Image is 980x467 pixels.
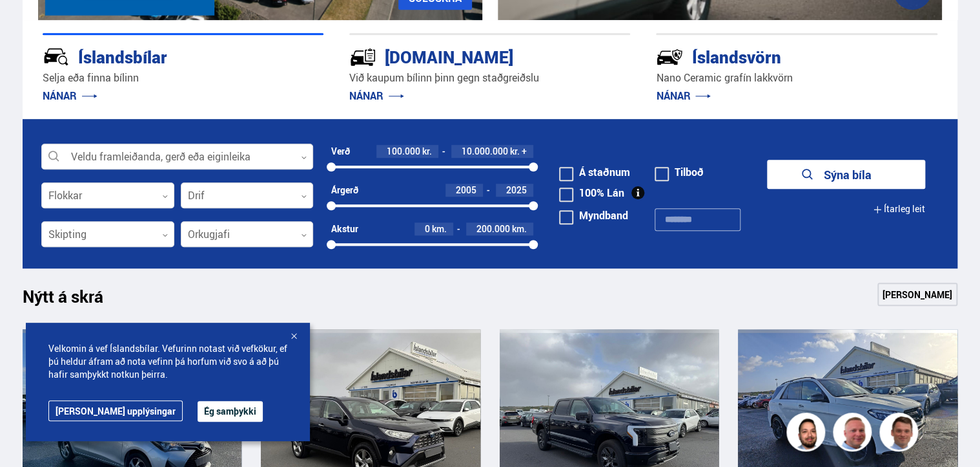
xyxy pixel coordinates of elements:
[23,287,126,314] h1: Nýtt á skrá
[835,415,873,453] img: siFngHWaQ9KaOqBr.png
[425,223,430,235] span: 0
[462,145,508,157] span: 10.000.000
[476,223,510,235] span: 200.000
[43,89,97,103] a: NÁNAR
[522,146,527,157] span: +
[10,5,49,44] button: Opna LiveChat spjallviðmót
[331,224,358,234] div: Akstur
[349,89,404,103] a: NÁNAR
[331,185,358,195] div: Árgerð
[43,43,70,71] img: JRvxyua_JYH6wB4c.svg
[331,146,350,157] div: Verð
[43,45,278,67] div: Íslandsbílar
[559,210,628,221] label: Myndband
[767,160,925,189] button: Sýna bíla
[512,224,527,234] span: km.
[656,71,937,85] p: Nano Ceramic grafín lakkvörn
[387,145,420,157] span: 100.000
[349,71,630,85] p: Við kaupum bílinn þinn gegn staðgreiðslu
[506,184,527,196] span: 2025
[432,224,447,234] span: km.
[48,400,183,421] a: [PERSON_NAME] upplýsingar
[881,415,920,453] img: FbJEzSuNWCJXmdc-.webp
[873,195,925,224] button: Ítarleg leit
[655,167,704,177] label: Tilboð
[198,401,263,422] button: Ég samþykki
[559,167,630,177] label: Á staðnum
[422,146,432,157] span: kr.
[877,283,957,306] a: [PERSON_NAME]
[559,188,624,198] label: 100% Lán
[656,89,711,103] a: NÁNAR
[349,43,376,71] img: tr5P-W3DuiFaO7aO.svg
[788,415,827,453] img: nhp88E3Fdnt1Opn2.png
[43,71,323,85] p: Selja eða finna bílinn
[48,342,287,381] span: Velkomin á vef Íslandsbílar. Vefurinn notast við vefkökur, ef þú heldur áfram að nota vefinn þá h...
[656,45,891,67] div: Íslandsvörn
[349,45,584,67] div: [DOMAIN_NAME]
[456,184,476,196] span: 2005
[510,146,520,157] span: kr.
[656,43,683,71] img: -Svtn6bYgwAsiwNX.svg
